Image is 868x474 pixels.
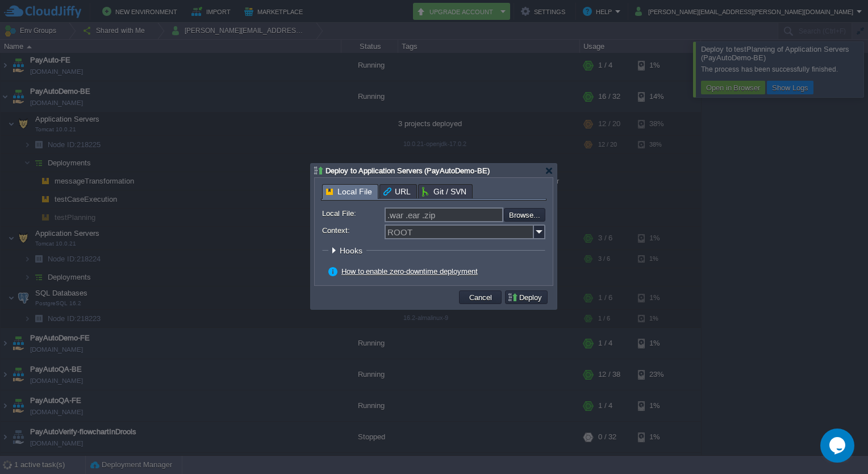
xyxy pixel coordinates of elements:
button: Deploy [507,292,545,302]
button: Cancel [466,292,495,302]
span: Hooks [340,246,365,255]
a: How to enable zero-downtime deployment [341,267,478,276]
label: Local File: [322,207,383,219]
span: Git / SVN [422,185,466,198]
span: Local File [326,185,372,199]
span: URL [383,185,411,198]
span: Deploy to Application Servers (PayAutoDemo-BE) [325,167,490,175]
label: Context: [322,224,383,236]
iframe: chat widget [820,429,857,463]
